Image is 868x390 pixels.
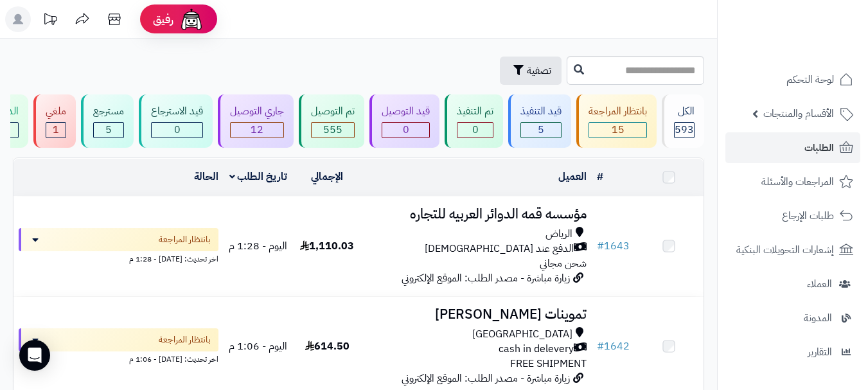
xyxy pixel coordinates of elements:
div: قيد التنفيذ [520,104,562,119]
a: طلبات الإرجاع [725,200,860,231]
div: 12 [231,123,283,137]
a: تحديثات المنصة [34,6,66,35]
a: إشعارات التحويلات البنكية [725,235,860,265]
span: زيارة مباشرة - مصدر الطلب: الموقع الإلكتروني [402,371,570,386]
span: 1 [53,122,59,137]
span: # [597,339,604,354]
span: تصفية [527,63,551,78]
span: [GEOGRAPHIC_DATA] [472,327,572,342]
a: لوحة التحكم [725,64,860,95]
div: اخر تحديث: [DATE] - 1:28 م [19,251,218,265]
div: اخر تحديث: [DATE] - 1:06 م [19,351,218,365]
div: قيد الاسترجاع [151,104,203,119]
span: إشعارات التحويلات البنكية [736,241,834,259]
div: Open Intercom Messenger [19,340,50,371]
a: الإجمالي [311,169,343,184]
div: 5 [94,123,123,137]
span: التقارير [808,343,832,361]
span: المراجعات والأسئلة [761,173,834,191]
span: 5 [538,122,544,137]
div: 0 [457,123,493,137]
h3: مؤسسه قمه الدوائر العربيه للتجاره [367,207,587,222]
div: ملغي [46,104,66,119]
a: تم التنفيذ 0 [442,94,506,148]
span: FREE SHIPMENT [510,356,587,371]
span: طلبات الإرجاع [782,207,834,225]
div: 5 [521,123,561,137]
a: المدونة [725,303,860,333]
a: # [597,169,603,184]
span: 0 [472,122,479,137]
span: الطلبات [804,139,834,157]
div: بانتظار المراجعة [589,104,647,119]
span: 5 [105,122,112,137]
span: 614.50 [305,339,350,354]
a: التقارير [725,337,860,368]
a: قيد التنفيذ 5 [506,94,574,148]
button: تصفية [500,57,562,85]
span: شحن مجاني [540,256,587,271]
span: المدونة [804,309,832,327]
span: # [597,238,604,254]
div: مسترجع [93,104,124,119]
span: 1,110.03 [300,238,354,254]
div: قيد التوصيل [382,104,430,119]
span: العملاء [807,275,832,293]
span: 15 [612,122,624,137]
a: #1642 [597,339,630,354]
span: زيارة مباشرة - مصدر الطلب: الموقع الإلكتروني [402,270,570,286]
span: 593 [675,122,694,137]
span: لوحة التحكم [786,71,834,89]
img: ai-face.png [179,6,204,32]
span: اليوم - 1:28 م [229,238,287,254]
div: 0 [152,123,202,137]
span: رفيق [153,12,173,27]
span: بانتظار المراجعة [159,333,211,346]
span: الدفع عند [DEMOGRAPHIC_DATA] [425,242,574,256]
span: 0 [174,122,181,137]
a: قيد الاسترجاع 0 [136,94,215,148]
a: المراجعات والأسئلة [725,166,860,197]
a: #1643 [597,238,630,254]
span: الأقسام والمنتجات [763,105,834,123]
div: 15 [589,123,646,137]
img: logo-2.png [781,10,856,37]
span: الرياض [545,227,572,242]
span: 0 [403,122,409,137]
a: الكل593 [659,94,707,148]
a: العميل [558,169,587,184]
span: بانتظار المراجعة [159,233,211,246]
span: 12 [251,122,263,137]
a: جاري التوصيل 12 [215,94,296,148]
div: تم التوصيل [311,104,355,119]
a: تاريخ الطلب [229,169,288,184]
a: الحالة [194,169,218,184]
span: اليوم - 1:06 م [229,339,287,354]
div: 0 [382,123,429,137]
a: الطلبات [725,132,860,163]
a: قيد التوصيل 0 [367,94,442,148]
a: تم التوصيل 555 [296,94,367,148]
div: جاري التوصيل [230,104,284,119]
a: ملغي 1 [31,94,78,148]
div: تم التنفيذ [457,104,493,119]
div: 1 [46,123,66,137]
a: مسترجع 5 [78,94,136,148]
span: 555 [323,122,342,137]
a: العملاء [725,269,860,299]
div: 555 [312,123,354,137]
span: cash in delevery [499,342,574,357]
h3: تموينات [PERSON_NAME] [367,307,587,322]
div: الكل [674,104,695,119]
a: بانتظار المراجعة 15 [574,94,659,148]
